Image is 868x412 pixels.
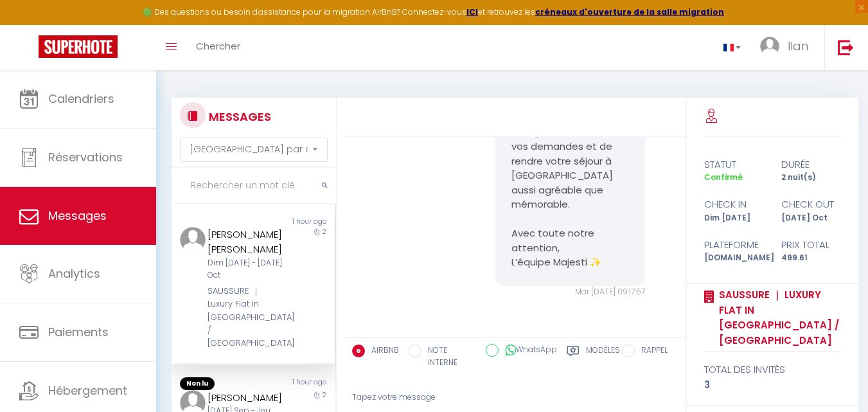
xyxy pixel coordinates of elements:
[208,390,286,406] div: [PERSON_NAME]
[172,168,336,204] input: Rechercher un mot clé
[48,382,127,399] span: Hébergement
[48,208,107,224] span: Messages
[772,197,849,212] div: check out
[695,197,772,212] div: check in
[186,25,250,70] a: Chercher
[180,227,206,253] img: ...
[323,390,326,400] span: 2
[772,157,849,172] div: durée
[772,252,849,264] div: 499.61
[772,212,849,224] div: [DATE] Oct
[421,345,476,369] label: NOTE INTERNE
[695,212,772,224] div: Dim [DATE]
[323,227,326,237] span: 2
[208,285,286,350] div: SAUSSURE ｜ Luxury Flat in [GEOGRAPHIC_DATA] / [GEOGRAPHIC_DATA]
[180,377,215,390] span: Non lu
[208,227,286,257] div: [PERSON_NAME] [PERSON_NAME]
[10,5,49,44] button: Ouvrir le widget de chat LiveChat
[635,345,668,359] label: RAPPEL
[208,257,286,282] div: Dim [DATE] - [DATE] Oct
[48,324,109,340] span: Paiements
[586,345,620,371] label: Modèles
[772,237,849,253] div: Prix total
[365,345,399,359] label: AIRBNB
[695,252,772,264] div: [DOMAIN_NAME]
[838,39,854,55] img: logout
[48,149,123,165] span: Réservations
[750,25,824,70] a: ... Ilan
[535,6,724,17] a: créneaux d'ouverture de la salle migration
[48,91,114,107] span: Calendriers
[704,377,842,393] div: 3
[788,38,808,54] span: Ilan
[39,35,118,58] img: Super Booking
[695,157,772,172] div: statut
[253,377,335,390] div: 1 hour ago
[495,286,645,298] div: Mar [DATE] 09:17:57
[499,344,557,358] label: WhatsApp
[695,237,772,253] div: Plateforme
[772,172,849,184] div: 2 nuit(s)
[206,102,271,131] h3: MESSAGES
[760,37,779,56] img: ...
[704,362,842,377] div: total des invités
[196,39,240,53] span: Chercher
[253,217,335,227] div: 1 hour ago
[466,6,478,17] a: ICI
[704,172,743,183] span: Confirmé
[48,265,100,282] span: Analytics
[714,287,842,348] a: SAUSSURE ｜ Luxury Flat in [GEOGRAPHIC_DATA] / [GEOGRAPHIC_DATA]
